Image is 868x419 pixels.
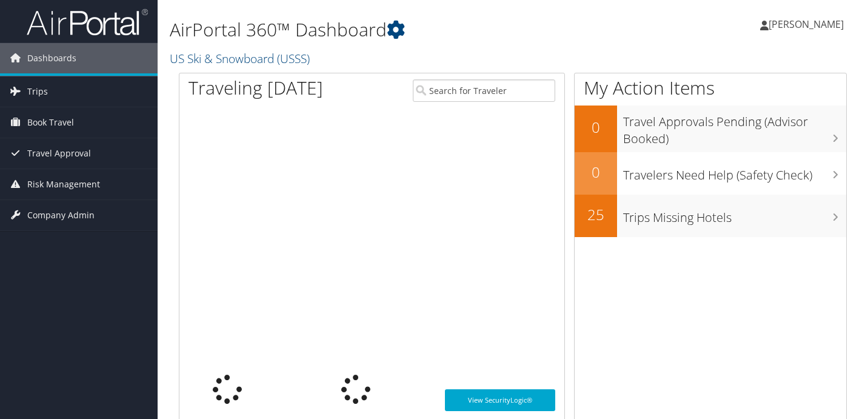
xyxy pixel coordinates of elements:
[189,75,323,101] h1: Traveling [DATE]
[413,79,555,102] input: Search for Traveler
[575,75,846,101] h1: My Action Items
[170,50,313,67] a: US Ski & Snowboard (USSS)
[760,6,856,42] a: [PERSON_NAME]
[575,117,617,138] h2: 0
[27,8,148,36] img: airportal-logo.png
[27,107,74,138] span: Book Travel
[27,200,95,230] span: Company Admin
[27,76,48,107] span: Trips
[445,389,555,411] a: View SecurityLogic®
[575,204,617,225] h2: 25
[575,195,846,237] a: 25Trips Missing Hotels
[623,107,846,147] h3: Travel Approvals Pending (Advisor Booked)
[575,162,617,183] h2: 0
[27,43,76,73] span: Dashboards
[170,17,627,42] h1: AirPortal 360™ Dashboard
[27,138,91,169] span: Travel Approval
[27,169,100,199] span: Risk Management
[769,18,844,31] span: [PERSON_NAME]
[575,152,846,195] a: 0Travelers Need Help (Safety Check)
[623,161,846,184] h3: Travelers Need Help (Safety Check)
[623,203,846,226] h3: Trips Missing Hotels
[575,106,846,152] a: 0Travel Approvals Pending (Advisor Booked)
